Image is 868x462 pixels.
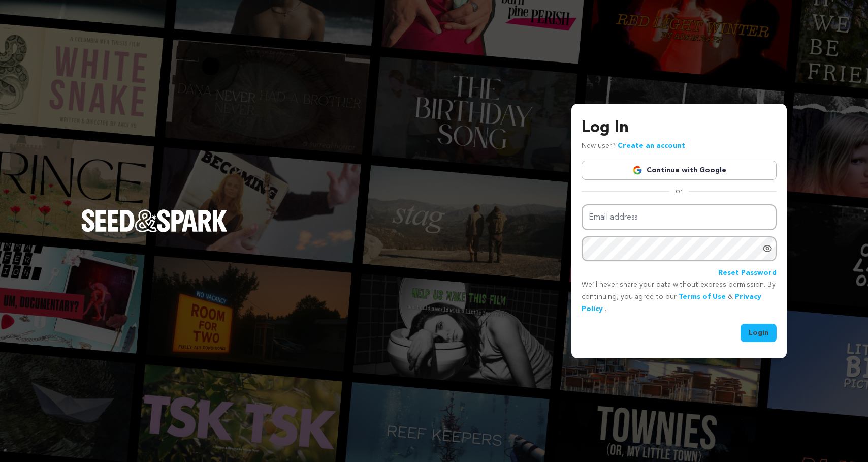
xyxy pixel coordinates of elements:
a: Show password as plain text. Warning: this will display your password on the screen. [762,243,773,254]
h3: Log In [582,116,777,140]
a: Privacy Policy [582,293,761,313]
img: Seed&Spark Logo [81,209,228,232]
a: Reset Password [718,267,777,280]
a: Create an account [618,142,685,149]
button: Login [741,324,777,342]
p: We’ll never share your data without express permission. By continuing, you agree to our & . [582,279,777,315]
input: Email address [582,204,777,230]
a: Seed&Spark Homepage [81,209,228,252]
span: or [669,186,689,196]
a: Continue with Google [582,161,777,180]
a: Terms of Use [679,293,726,300]
p: New user? [582,140,685,152]
img: Google logo [632,165,642,175]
